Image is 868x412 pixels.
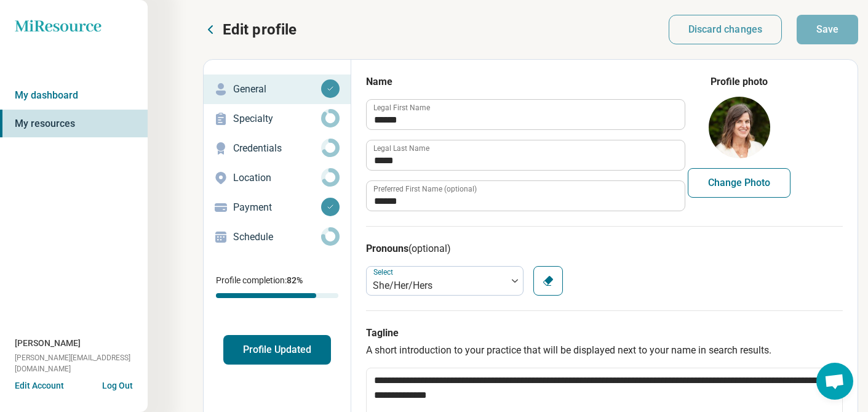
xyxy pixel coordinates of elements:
button: Profile Updated [223,335,331,365]
h3: Tagline [366,326,843,341]
button: Discard changes [669,15,782,44]
span: 82 % [287,275,303,285]
h3: Pronouns [366,241,843,256]
span: [PERSON_NAME] [15,337,81,350]
p: Payment [233,200,321,215]
button: Edit profile [203,20,297,39]
label: Select [373,268,396,277]
div: Open chat [816,363,853,400]
img: avatar image [709,97,770,158]
div: Profile completion [216,293,338,298]
a: Payment [204,193,351,222]
span: (optional) [408,243,451,254]
label: Legal Last Name [373,145,429,152]
a: Location [204,163,351,193]
p: Schedule [233,230,321,244]
p: Credentials [233,141,321,156]
div: She/Her/Hers [373,278,501,293]
button: Edit Account [15,379,64,392]
h3: Name [366,75,684,89]
label: Legal First Name [373,104,430,111]
legend: Profile photo [711,75,768,89]
button: Log Out [102,379,133,389]
p: Specialty [233,111,321,126]
button: Save [797,15,858,44]
button: Change Photo [688,168,790,198]
a: General [204,75,351,104]
div: Profile completion: [204,267,351,305]
p: Edit profile [223,20,297,39]
label: Preferred First Name (optional) [373,185,477,193]
p: General [233,82,321,97]
a: Specialty [204,104,351,134]
a: Schedule [204,222,351,252]
p: A short introduction to your practice that will be displayed next to your name in search results. [366,343,843,358]
a: Credentials [204,134,351,163]
p: Location [233,171,321,185]
span: [PERSON_NAME][EMAIL_ADDRESS][DOMAIN_NAME] [15,352,148,374]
